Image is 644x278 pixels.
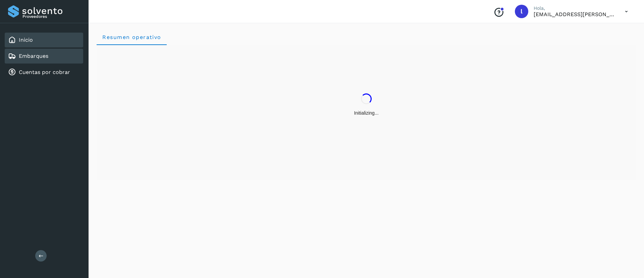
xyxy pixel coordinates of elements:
p: lauraamalia.castillo@xpertal.com [534,11,614,17]
p: Proveedores [22,14,80,19]
a: Inicio [19,37,33,43]
div: Cuentas por cobrar [5,65,83,80]
div: Embarques [5,49,83,64]
a: Cuentas por cobrar [19,69,70,75]
div: Inicio [5,33,83,47]
p: Hola, [534,5,614,11]
a: Embarques [19,53,48,59]
span: Resumen operativo [102,34,161,40]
